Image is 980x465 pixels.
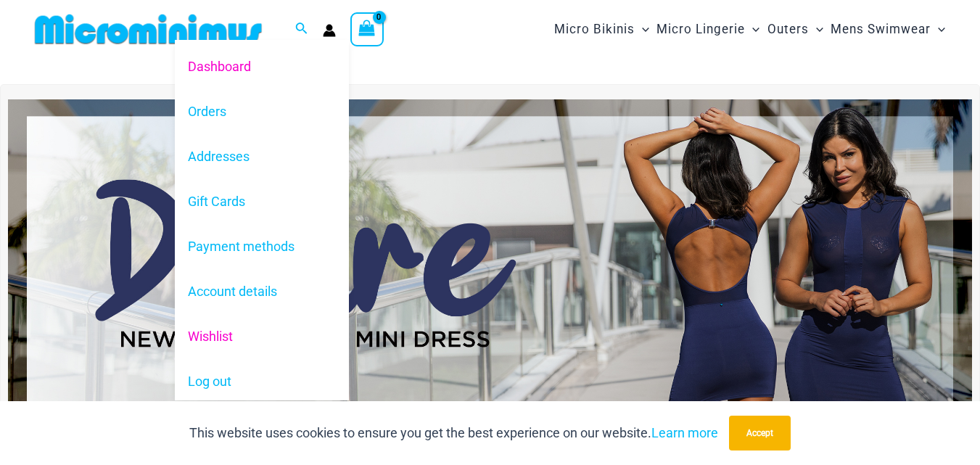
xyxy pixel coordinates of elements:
a: View Shopping Cart, empty [350,12,384,46]
a: Micro LingerieMenu ToggleMenu Toggle [653,7,763,52]
span: Micro Bikinis [554,11,635,48]
a: Account icon link [323,24,336,37]
a: Dashboard [175,44,349,89]
span: Menu Toggle [745,11,759,48]
span: Mens Swimwear [831,11,931,48]
a: OutersMenu ToggleMenu Toggle [764,7,827,52]
a: Orders [175,89,349,133]
a: Payment methods [175,224,349,269]
a: Account details [175,269,349,314]
button: Accept [729,416,791,450]
span: Outers [767,11,809,48]
img: MM SHOP LOGO FLAT [29,13,268,46]
span: Menu Toggle [931,11,945,48]
a: Addresses [175,134,349,179]
img: Desire me Navy Dress [8,99,972,427]
a: Wishlist [175,314,349,359]
a: Log out [175,359,349,404]
a: Learn more [651,425,718,440]
nav: Site Navigation [548,5,951,54]
a: Micro BikinisMenu ToggleMenu Toggle [551,7,653,52]
span: Menu Toggle [809,11,823,48]
a: Mens SwimwearMenu ToggleMenu Toggle [827,7,949,52]
span: Micro Lingerie [656,11,745,48]
a: Gift Cards [175,179,349,224]
a: Search icon link [295,20,308,38]
span: Menu Toggle [635,11,649,48]
p: This website uses cookies to ensure you get the best experience on our website. [189,422,718,444]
